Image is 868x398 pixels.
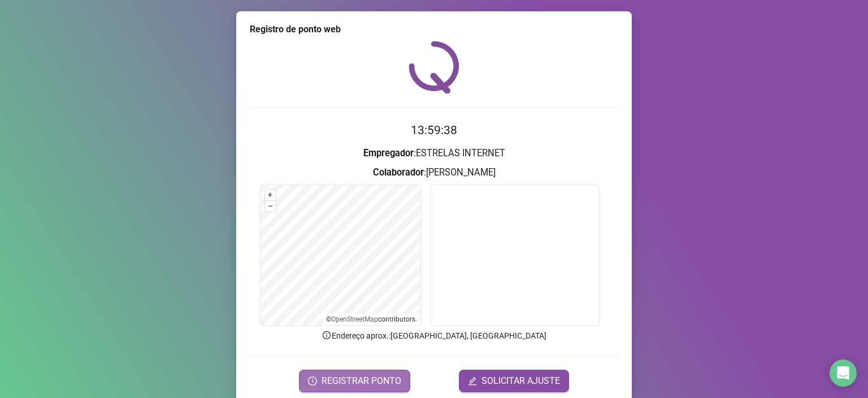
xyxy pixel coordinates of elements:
[481,374,560,388] span: SOLICITAR AJUSTE
[326,315,417,323] li: © contributors.
[468,376,477,386] span: edit
[331,315,378,323] a: OpenStreetMap
[250,23,618,36] div: Registro de ponto web
[373,167,424,178] strong: Colaborador
[265,201,276,212] button: –
[830,360,857,387] div: Open Intercom Messenger
[363,148,414,159] strong: Empregador
[250,329,618,342] p: Endereço aprox. : [GEOGRAPHIC_DATA], [GEOGRAPHIC_DATA]
[409,41,459,93] img: QRPoint
[250,165,618,180] h3: : [PERSON_NAME]
[322,374,401,388] span: REGISTRAR PONTO
[411,123,457,137] time: 13:59:38
[322,330,332,340] span: info-circle
[308,376,317,386] span: clock-circle
[299,370,410,392] button: REGISTRAR PONTO
[459,370,569,392] button: editSOLICITAR AJUSTE
[265,190,276,200] button: +
[250,146,618,161] h3: : ESTRELAS INTERNET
